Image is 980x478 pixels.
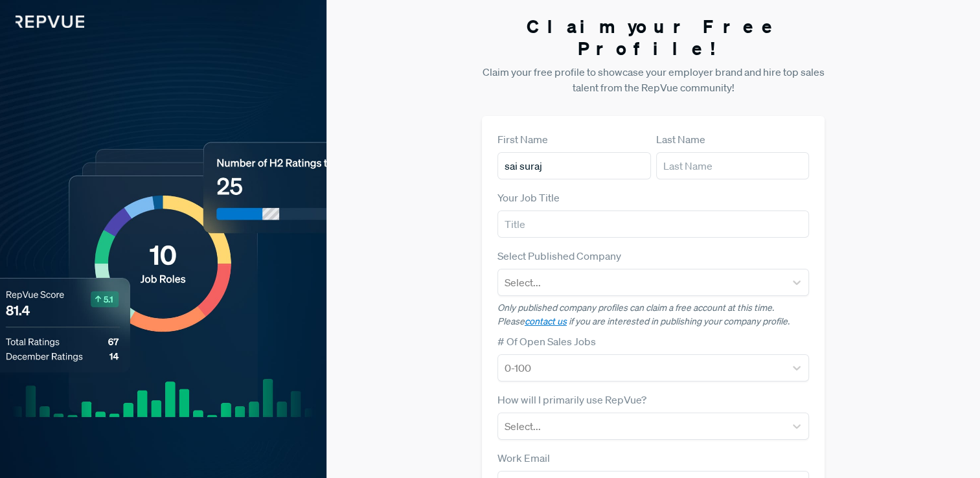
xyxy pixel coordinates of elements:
input: Last Name [656,152,810,179]
label: Select Published Company [497,248,621,264]
a: contact us [525,315,567,327]
p: Claim your free profile to showcase your employer brand and hire top sales talent from the RepVue... [482,64,825,95]
label: How will I primarily use RepVue? [497,392,646,407]
input: First Name [497,152,651,179]
p: Only published company profiles can claim a free account at this time. Please if you are interest... [497,301,810,328]
label: # Of Open Sales Jobs [497,334,596,349]
label: First Name [497,131,548,147]
input: Title [497,211,810,238]
label: Your Job Title [497,190,560,205]
h3: Claim your Free Profile! [482,16,825,59]
label: Last Name [656,131,705,147]
label: Work Email [497,450,550,466]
